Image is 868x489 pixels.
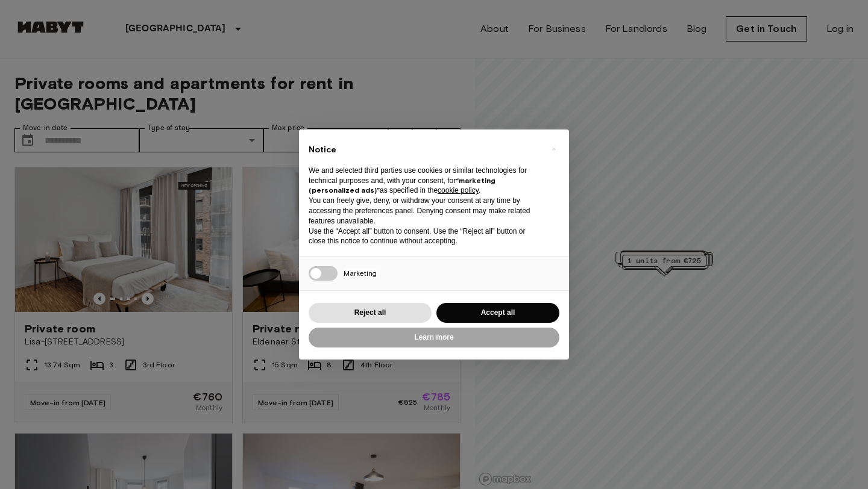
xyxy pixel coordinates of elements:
[309,166,540,196] p: We and selected third parties use cookies or similar technologies for technical purposes and, wit...
[309,328,559,347] button: Learn more
[552,142,556,156] span: ×
[309,226,540,247] p: Use the “Accept all” button to consent. Use the “Reject all” button or close this notice to conti...
[309,176,495,195] strong: “marketing (personalized ads)”
[309,303,432,323] button: Reject all
[544,139,563,158] button: Close this notice
[436,303,559,323] button: Accept all
[309,144,540,156] h2: Notice
[344,269,377,278] span: Marketing
[438,186,479,195] a: cookie policy
[309,196,540,226] p: You can freely give, deny, or withdraw your consent at any time by accessing the preferences pane...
